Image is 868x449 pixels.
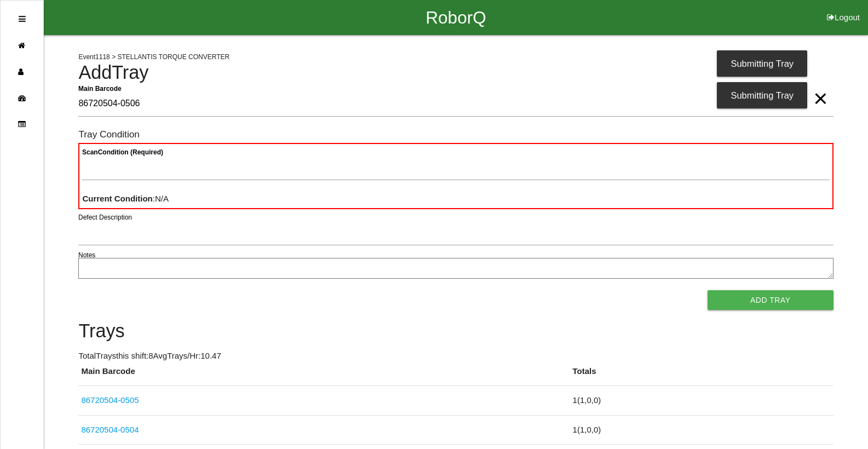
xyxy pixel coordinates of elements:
[708,290,833,310] button: Add Tray
[570,386,833,416] td: 1 ( 1 , 0 , 0 )
[78,129,833,140] h6: Tray Condition
[81,395,139,405] a: 86720504-0505
[82,194,152,203] b: Current Condition
[78,62,833,83] h4: Add Tray
[19,6,26,32] div: Open
[78,365,570,386] th: Main Barcode
[82,194,169,203] span: : N/A
[78,212,132,222] label: Defect Description
[813,77,827,99] span: Clear Input
[78,53,229,61] span: Event 1118 > STELLANTIS TORQUE CONVERTER
[78,250,95,260] label: Notes
[717,50,807,77] div: Submitting Tray
[570,365,833,386] th: Totals
[717,82,807,108] div: Submitting Tray
[570,415,833,445] td: 1 ( 1 , 0 , 0 )
[78,84,122,92] b: Main Barcode
[82,148,163,156] b: Scan Condition (Required)
[81,425,139,434] a: 86720504-0504
[78,321,833,342] h4: Trays
[78,350,833,362] p: Total Trays this shift: 8 Avg Trays /Hr: 10.47
[78,91,833,117] input: Required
